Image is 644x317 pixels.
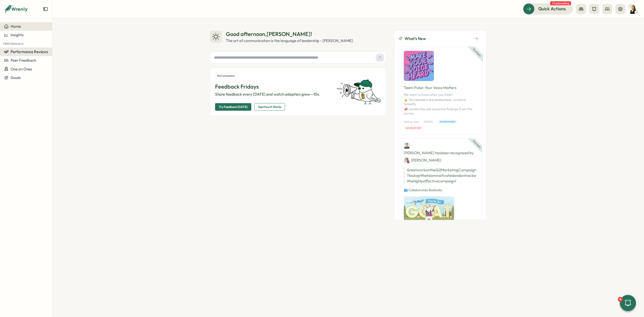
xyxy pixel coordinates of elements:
[421,120,422,124] p: |
[404,143,410,149] img: Ben
[406,126,421,130] span: Mandatory
[11,24,21,29] span: Home
[404,93,477,116] p: We want to know what you think! 🔒 Your , so share honestly 📣 Leadership will announce findings fr...
[11,67,32,71] span: One on Ones
[424,120,433,124] p: [DATE]
[11,58,36,63] span: Peer Feedback
[219,103,248,110] span: Try Feedback [DATE]
[550,1,571,5] span: 2 tasks waiting
[404,196,454,225] img: Recognition Image
[215,73,237,79] div: Not scheduled
[415,98,452,102] span: answers are anonymous
[226,38,353,44] div: The art of communication is the language of leadership - [PERSON_NAME]
[439,120,455,124] span: Anonymous
[215,83,330,91] p: Feedback Fridays
[254,103,285,111] button: See How It Works
[404,120,419,124] p: Sent by: Jack
[404,157,410,163] img: Jane
[404,167,477,184] p: Great work on the Q2 Marketing Campaign! You kept the team motivated and on track with a highly e...
[11,49,48,54] span: Performance Reviews
[404,143,477,163] div: [PERSON_NAME] has been recognized by
[226,30,353,38] div: Good afternoon , [PERSON_NAME] !
[404,85,477,91] p: Team Pulse: Your Voice Matters
[215,103,251,111] button: Try Feedback [DATE]
[404,188,477,192] p: 👥 Collaborates Radically
[618,297,623,302] div: 4
[538,6,566,12] span: Quick Actions
[523,3,573,14] button: Quick Actions
[404,157,441,163] div: [PERSON_NAME]
[620,295,636,311] button: 4
[435,120,435,124] p: |
[258,103,281,110] span: See How It Works
[11,75,21,80] span: Goals
[43,7,48,12] button: Expand sidebar
[628,4,638,14] img: Anastasiya Muchkayev
[11,32,24,37] span: Insights
[215,92,330,97] p: Share feedback every [DATE] and watch adoption grow—10x.
[405,35,426,42] span: What's New
[404,51,434,81] img: Survey Image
